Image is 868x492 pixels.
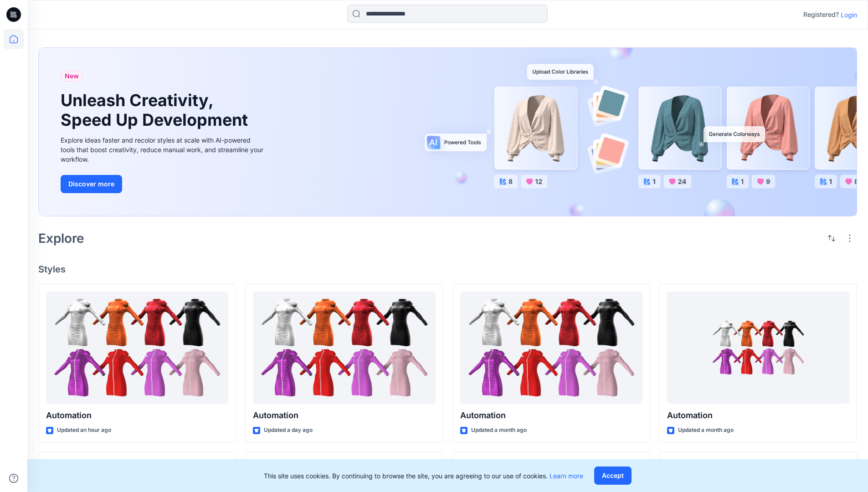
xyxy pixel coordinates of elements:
[460,292,642,404] a: Automation
[57,425,111,435] p: Updated an hour ago
[253,409,435,422] p: Automation
[61,135,266,164] div: Explore ideas faster and recolor styles at scale with AI-powered tools that boost creativity, red...
[253,292,435,404] a: Automation
[667,292,849,404] a: Automation
[61,175,122,193] button: Discover more
[803,9,839,20] p: Registered?
[471,425,527,435] p: Updated a month ago
[460,409,642,422] p: Automation
[38,231,84,246] h2: Explore
[61,175,266,193] a: Discover more
[46,409,228,422] p: Automation
[594,466,632,485] button: Accept
[841,10,857,20] p: Login
[667,409,849,422] p: Automation
[264,471,583,481] p: This site uses cookies. By continuing to browse the site, you are agreeing to our use of cookies.
[38,264,857,275] h4: Styles
[46,292,228,404] a: Automation
[264,425,313,435] p: Updated a day ago
[61,91,252,130] h1: Unleash Creativity, Speed Up Development
[678,425,734,435] p: Updated a month ago
[550,472,583,480] a: Learn more
[65,71,79,82] span: New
